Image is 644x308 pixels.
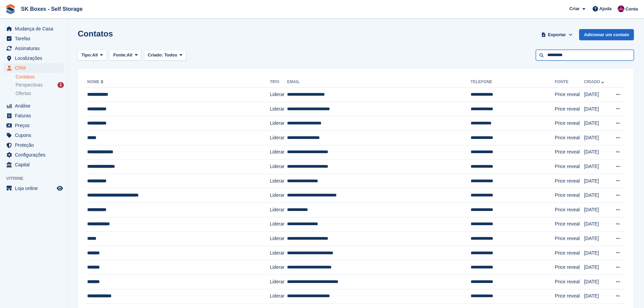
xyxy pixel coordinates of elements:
[3,131,64,140] a: menu
[78,29,113,38] h1: Contatos
[56,184,64,192] a: Loja de pré-visualização
[3,184,64,193] a: menu
[3,101,64,111] a: menu
[3,24,64,33] a: menu
[16,74,64,80] a: Contatos
[584,79,605,84] a: Criado
[584,289,609,304] td: [DATE]
[270,88,287,102] td: Liderar
[3,160,64,169] a: menu
[555,217,584,232] td: Price reveal
[584,131,609,145] td: [DATE]
[555,275,584,289] td: Price reveal
[110,50,141,61] button: Fonte: All
[15,63,55,73] span: CRM
[555,88,584,102] td: Price reveal
[555,188,584,203] td: Price reveal
[57,82,64,88] div: 1
[16,81,64,89] a: Perspectivas 1
[270,260,287,275] td: Liderar
[555,260,584,275] td: Price reveal
[3,111,64,120] a: menu
[3,140,64,150] a: menu
[16,90,64,97] a: Ofertas
[625,6,638,13] span: Conta
[270,160,287,174] td: Liderar
[270,102,287,116] td: Liderar
[270,217,287,232] td: Liderar
[3,34,64,43] a: menu
[270,232,287,246] td: Liderar
[15,44,55,53] span: Assinaturas
[15,131,55,140] span: Cupons
[3,150,64,160] a: menu
[144,50,186,61] button: Criado: Todos
[555,203,584,217] td: Price reveal
[579,29,634,40] a: Adicionar um contato
[87,79,105,84] a: Nome
[555,116,584,131] td: Price reveal
[270,188,287,203] td: Liderar
[584,217,609,232] td: [DATE]
[471,77,555,88] th: Telefone
[555,102,584,116] td: Price reveal
[15,184,55,193] span: Loja online
[15,101,55,111] span: Análise
[15,34,55,43] span: Tarefas
[81,52,92,58] span: Tipo:
[584,232,609,246] td: [DATE]
[127,52,133,58] span: All
[555,174,584,188] td: Price reveal
[15,53,55,63] span: Localizações
[584,145,609,160] td: [DATE]
[555,145,584,160] td: Price reveal
[3,44,64,53] a: menu
[584,160,609,174] td: [DATE]
[555,232,584,246] td: Price reveal
[18,3,85,15] a: SK Boxes - Self Storage
[584,102,609,116] td: [DATE]
[584,260,609,275] td: [DATE]
[287,77,471,88] th: Email
[270,131,287,145] td: Liderar
[113,52,127,58] span: Fonte:
[555,77,584,88] th: Fonte
[548,31,566,38] span: Exportar
[15,121,55,130] span: Preços
[3,121,64,130] a: menu
[270,116,287,131] td: Liderar
[270,275,287,289] td: Liderar
[555,246,584,260] td: Price reveal
[92,52,98,58] span: All
[15,160,55,169] span: Capital
[270,145,287,160] td: Liderar
[555,289,584,304] td: Price reveal
[270,174,287,188] td: Liderar
[15,24,55,33] span: Mudança de Casa
[164,52,177,57] span: Todos
[6,175,67,182] span: Vitrine
[15,140,55,150] span: Proteção
[584,275,609,289] td: [DATE]
[584,203,609,217] td: [DATE]
[540,29,574,40] button: Exportar
[270,246,287,260] td: Liderar
[584,188,609,203] td: [DATE]
[555,160,584,174] td: Price reveal
[78,50,107,61] button: Tipo: All
[16,82,43,88] span: Perspectivas
[3,63,64,73] a: menu
[3,53,64,63] a: menu
[270,77,287,88] th: Tipo
[618,5,624,12] img: Joana Alegria
[555,131,584,145] td: Price reveal
[599,5,612,12] span: Ajuda
[270,203,287,217] td: Liderar
[569,5,579,12] span: Criar
[270,289,287,304] td: Liderar
[16,90,31,97] span: Ofertas
[15,150,55,160] span: Configurações
[584,246,609,260] td: [DATE]
[15,111,55,120] span: Faturas
[584,116,609,131] td: [DATE]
